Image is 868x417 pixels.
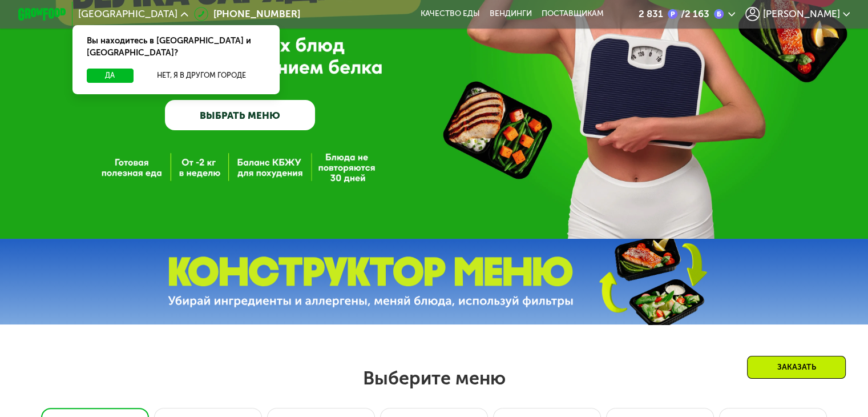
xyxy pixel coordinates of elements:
button: Да [87,69,133,83]
a: Качество еды [421,9,480,19]
span: [PERSON_NAME] [762,9,839,19]
h2: Выберите меню [39,367,830,390]
button: Нет, я в другом городе [138,69,265,83]
a: ВЫБРАТЬ МЕНЮ [165,100,315,130]
div: 2 831 [639,9,663,19]
span: / [680,8,684,19]
div: Заказать [747,356,846,379]
span: [GEOGRAPHIC_DATA] [78,9,177,19]
div: поставщикам [542,9,604,19]
div: Вы находитесь в [GEOGRAPHIC_DATA] и [GEOGRAPHIC_DATA]? [72,25,280,69]
a: Вендинги [490,9,532,19]
div: 2 163 [677,9,709,19]
a: [PHONE_NUMBER] [194,7,300,21]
